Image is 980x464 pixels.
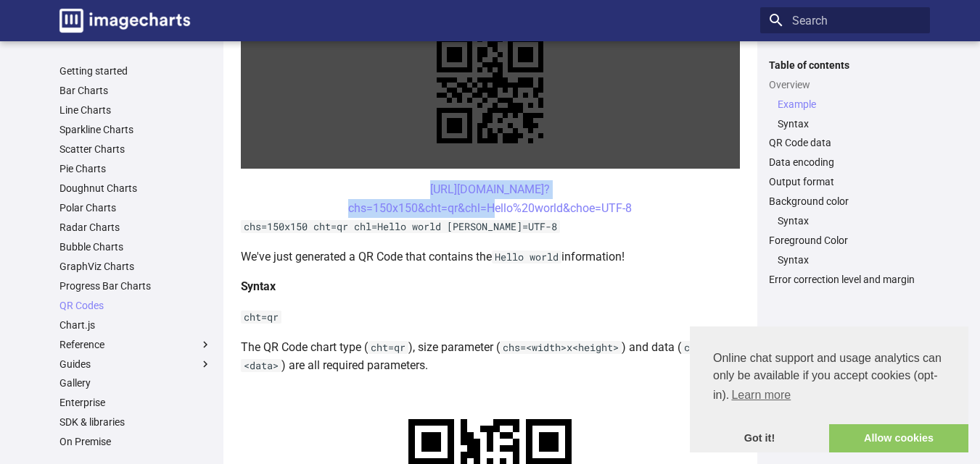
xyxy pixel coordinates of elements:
[59,338,212,351] label: Reference
[492,250,561,263] code: Hello world
[760,59,930,72] label: Table of contents
[729,384,793,406] a: learn more about cookies
[59,358,212,371] label: Guides
[778,253,921,266] a: Syntax
[59,221,212,234] a: Radar Charts
[59,319,212,332] a: Chart.js
[241,248,740,266] p: We've just generated a QR Code that contains the information!
[241,220,560,233] code: chs=150x150 cht=qr chl=Hello world [PERSON_NAME]=UTF-8
[713,350,945,406] span: Online chat support and usage analytics can only be available if you accept cookies (opt-in).
[769,98,921,130] nav: Overview
[769,273,921,286] a: Error correction level and margin
[769,253,921,266] nav: Foreground Color
[59,376,212,389] a: Gallery
[778,98,921,111] a: Example
[59,416,212,429] a: SDK & libraries
[769,214,921,227] nav: Background color
[59,240,212,253] a: Bubble Charts
[778,214,921,227] a: Syntax
[59,299,212,312] a: QR Codes
[59,143,212,156] a: Scatter Charts
[760,59,930,287] nav: Table of contents
[769,234,921,247] a: Foreground Color
[769,136,921,149] a: QR Code data
[59,104,212,117] a: Line Charts
[829,424,968,453] a: allow cookies
[59,260,212,273] a: GraphViz Charts
[500,341,622,354] code: chs=<width>x<height>
[59,396,212,409] a: Enterprise
[59,64,212,77] a: Getting started
[769,156,921,169] a: Data encoding
[59,162,212,175] a: Pie Charts
[241,311,281,324] code: cht=qr
[368,341,408,354] code: cht=qr
[241,338,740,375] p: The QR Code chart type ( ), size parameter ( ) and data ( ) are all required parameters.
[778,117,921,130] a: Syntax
[59,435,212,448] a: On Premise
[690,326,968,452] div: cookieconsent
[54,3,196,38] a: Image-Charts documentation
[760,7,930,33] input: Search
[769,78,921,91] a: Overview
[769,175,921,188] a: Output format
[59,123,212,136] a: Sparkline Charts
[769,195,921,208] a: Background color
[59,84,212,97] a: Bar Charts
[59,279,212,292] a: Progress Bar Charts
[241,277,740,296] h4: Syntax
[690,424,829,453] a: dismiss cookie message
[59,182,212,195] a: Doughnut Charts
[59,201,212,214] a: Polar Charts
[59,9,190,33] img: logo
[348,182,632,215] a: [URL][DOMAIN_NAME]?chs=150x150&cht=qr&chl=Hello%20world&choe=UTF-8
